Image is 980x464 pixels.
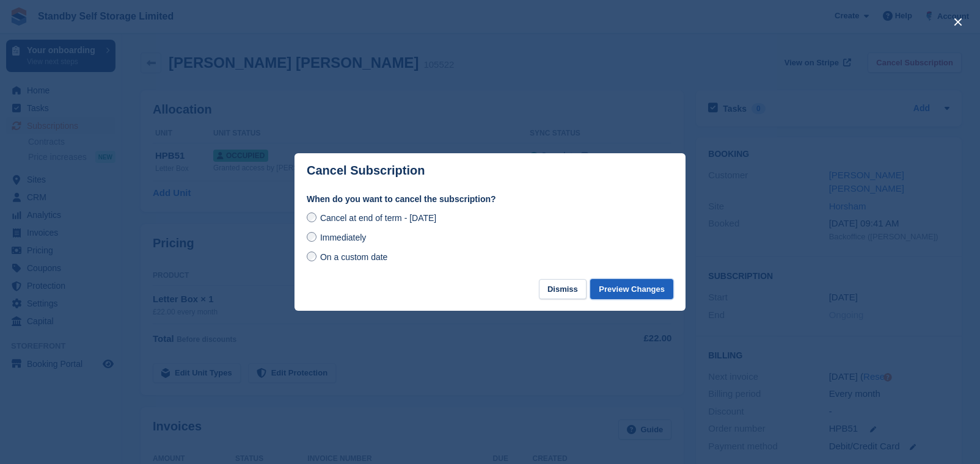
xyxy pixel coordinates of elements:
span: On a custom date [320,252,388,262]
p: Cancel Subscription [307,164,425,178]
button: Preview Changes [590,279,673,299]
label: When do you want to cancel the subscription? [307,193,673,206]
input: On a custom date [307,252,316,261]
button: Dismiss [539,279,587,299]
input: Cancel at end of term - [DATE] [307,212,316,222]
input: Immediately [307,232,316,242]
span: Immediately [320,233,366,242]
span: Cancel at end of term - [DATE] [320,213,436,223]
button: close [948,12,968,32]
